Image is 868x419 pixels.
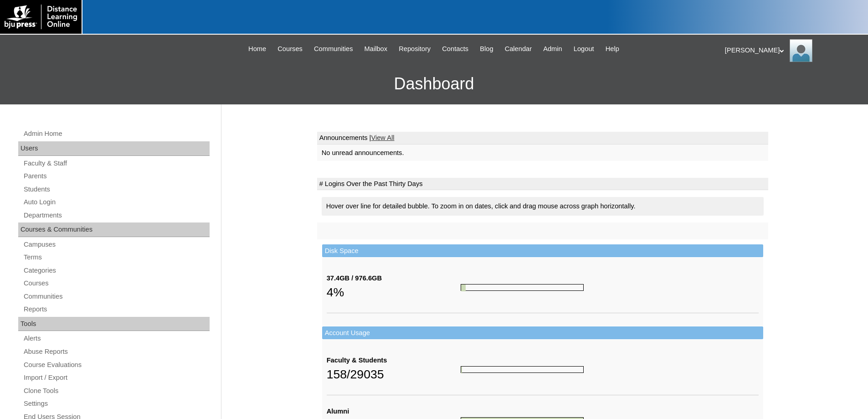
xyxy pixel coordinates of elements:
td: No unread announcements. [317,145,768,161]
h3: Dashboard [5,63,863,104]
div: 158/29035 [327,365,461,383]
div: Courses & Communities [18,222,210,237]
span: Courses [277,44,303,54]
span: Repository [399,44,431,54]
a: Courses [273,44,307,54]
img: logo-white.png [5,5,77,29]
span: Home [248,44,266,54]
span: Admin [543,44,562,54]
td: Account Usage [322,326,763,340]
div: Hover over line for detailed bubble. To zoom in on dates, click and drag mouse across graph horiz... [322,197,764,216]
span: Logout [574,44,594,54]
a: Communities [309,44,358,54]
a: Mailbox [360,44,392,54]
a: Courses [23,278,210,289]
span: Calendar [505,44,532,54]
a: Departments [23,210,210,221]
a: Reports [23,304,210,315]
a: Abuse Reports [23,346,210,357]
a: Contacts [437,44,473,54]
a: Logout [569,44,599,54]
a: Terms [23,252,210,263]
a: Repository [394,44,435,54]
a: Help [601,44,624,54]
a: Blog [475,44,498,54]
a: Categories [23,265,210,276]
a: Calendar [500,44,536,54]
a: Faculty & Staff [23,158,210,169]
a: Clone Tools [23,385,210,397]
div: 4% [327,283,461,301]
span: Contacts [442,44,468,54]
span: Blog [480,44,493,54]
a: Home [244,44,271,54]
td: # Logins Over the Past Thirty Days [317,178,768,191]
a: Parents [23,171,210,182]
a: View All [371,134,394,141]
a: Campuses [23,239,210,250]
div: Tools [18,317,210,331]
a: Course Evaluations [23,359,210,371]
a: Communities [23,291,210,302]
a: Admin [539,44,567,54]
a: Students [23,184,210,195]
a: Alerts [23,333,210,344]
a: Admin Home [23,128,210,140]
div: Faculty & Students [327,356,461,365]
span: Help [606,44,619,54]
a: Import / Export [23,372,210,383]
div: [PERSON_NAME] [725,39,859,62]
div: 37.4GB / 976.6GB [327,274,461,283]
a: Auto Login [23,197,210,208]
img: Pam Miller / Distance Learning Online Staff [790,39,812,62]
span: Communities [314,44,353,54]
span: Mailbox [365,44,388,54]
div: Alumni [327,407,461,416]
div: Users [18,141,210,156]
td: Announcements | [317,132,768,145]
td: Disk Space [322,244,763,258]
a: Settings [23,398,210,409]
